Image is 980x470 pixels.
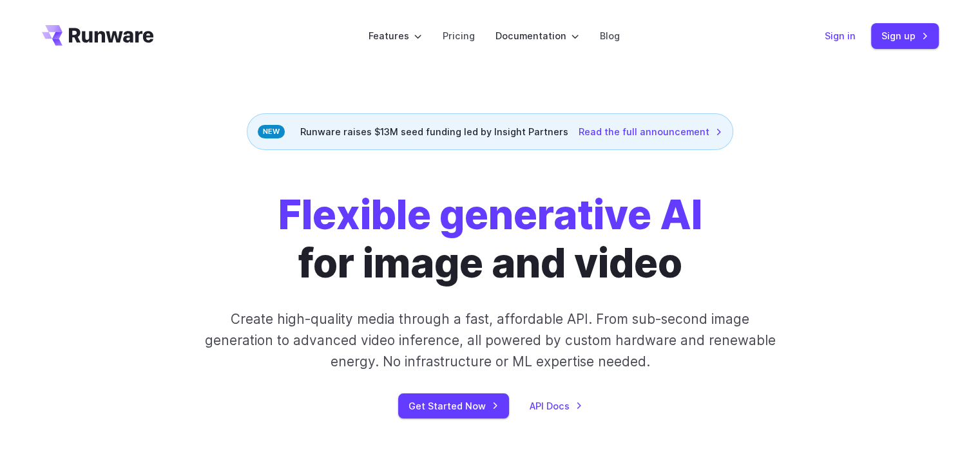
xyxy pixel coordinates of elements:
[871,23,939,48] a: Sign up
[443,28,475,43] a: Pricing
[42,25,154,46] a: Go to /
[278,191,702,239] strong: Flexible generative AI
[247,113,733,150] div: Runware raises $13M seed funding led by Insight Partners
[825,28,856,43] a: Sign in
[398,393,509,418] a: Get Started Now
[203,308,777,373] p: Create high-quality media through a fast, affordable API. From sub-second image generation to adv...
[369,28,422,43] label: Features
[278,191,702,288] h1: for image and video
[600,28,620,43] a: Blog
[530,399,582,413] a: API Docs
[495,28,579,43] label: Documentation
[579,124,722,139] a: Read the full announcement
